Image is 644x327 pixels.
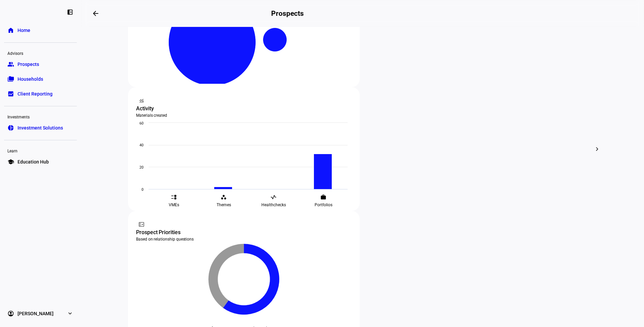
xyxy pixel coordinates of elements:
div: Investments [4,112,77,121]
div: Activity [136,105,352,113]
eth-mat-symbol: left_panel_close [67,9,73,15]
text: 0 [141,187,143,192]
div: Based on relationship questions [136,237,352,242]
eth-mat-symbol: bid_landscape [7,90,14,97]
span: [PERSON_NAME] [18,310,54,317]
eth-mat-symbol: school [7,158,14,165]
a: homeHome [4,24,77,37]
span: Portfolios [315,202,332,208]
span: Themes [217,202,231,208]
mat-icon: fact_check [138,221,145,228]
eth-mat-symbol: expand_more [67,310,73,317]
mat-icon: arrow_backwards [92,9,100,17]
eth-mat-symbol: home [7,27,14,34]
eth-mat-symbol: group [7,61,14,68]
a: bid_landscapeClient Reporting [4,87,77,101]
span: Prospects [18,61,39,68]
h2: Prospects [271,9,303,17]
div: Prospect Priorities [136,228,352,237]
span: Households [18,76,43,82]
a: pie_chartInvestment Solutions [4,121,77,135]
text: 40 [139,143,143,147]
eth-mat-symbol: account_circle [7,310,14,317]
eth-mat-symbol: folder_copy [7,76,14,82]
span: Home [18,27,30,34]
span: Client Reporting [18,90,53,97]
eth-mat-symbol: event_list [171,194,177,200]
text: 60 [139,121,143,125]
div: Advisors [4,48,77,58]
eth-mat-symbol: vital_signs [270,194,277,200]
a: groupProspects [4,58,77,71]
div: Learn [4,146,77,155]
a: folder_copyHouseholds [4,72,77,86]
eth-mat-symbol: work [320,194,326,200]
span: Healthchecks [261,202,286,208]
mat-icon: monitoring [138,97,145,104]
text: 20 [139,165,143,170]
span: Investment Solutions [18,124,63,131]
mat-icon: chevron_right [593,145,601,153]
div: Materials created [136,113,352,118]
eth-mat-symbol: workspaces [221,194,227,200]
span: Education Hub [18,158,49,165]
eth-mat-symbol: pie_chart [7,124,14,131]
span: VMEs [169,202,179,208]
